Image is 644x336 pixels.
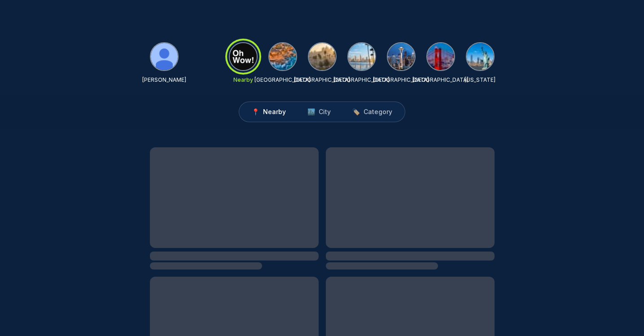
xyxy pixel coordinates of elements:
span: Nearby [263,107,286,116]
span: 🏙️ [307,107,315,116]
span: City [319,107,331,116]
p: [GEOGRAPHIC_DATA] [373,76,429,84]
span: Category [364,107,392,116]
p: [PERSON_NAME] [142,76,186,84]
p: Nearby [233,76,253,84]
p: [GEOGRAPHIC_DATA] [294,76,350,84]
img: San Francisco [427,43,454,70]
span: 📍 [252,107,259,116]
button: 🏷️Category [342,104,403,120]
span: 🏷️ [352,107,360,116]
p: [GEOGRAPHIC_DATA] [333,76,390,84]
button: 📍Nearby [241,104,297,120]
img: Matthew Miller [151,43,178,70]
img: Los Angeles [309,43,336,70]
img: Seattle [388,43,415,70]
p: [GEOGRAPHIC_DATA] [254,76,311,84]
button: 🏙️City [297,104,342,120]
img: Orange County [269,43,296,70]
img: San Diego [348,43,375,70]
p: [GEOGRAPHIC_DATA] [412,76,469,84]
img: New York [467,43,494,70]
p: [US_STATE] [464,76,495,84]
